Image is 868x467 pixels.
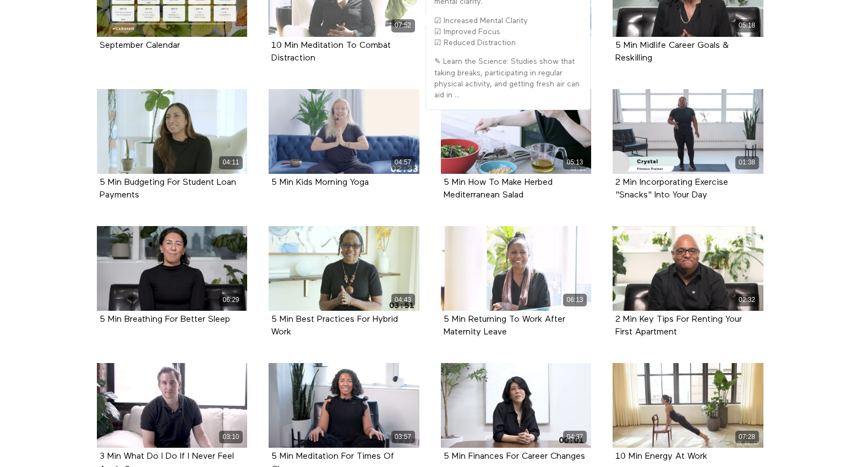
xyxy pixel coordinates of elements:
div: 03:10 [219,431,243,443]
strong: 5 Min Budgeting For Student Loan Payments [100,178,236,200]
div: 06:13 [563,294,587,306]
strong: 2 Min Incorporating Exercise "Snacks" Into Your Day [615,178,728,200]
div: 02:32 [735,294,759,306]
a: 10 Min Energy At Work 07:28 [613,363,763,448]
strong: 5 Min Best Practices For Hybrid Work [271,315,398,337]
div: 01:38 [735,156,759,169]
a: 5 Min Meditation For Times Of Change 03:57 [269,363,419,448]
a: September Calendar [100,41,180,50]
div: 04:57 [391,156,415,169]
: 2 Min Incorporating Exercise "Snacks" Into Your Day [615,178,728,199]
a: 5 Min Kids Morning Yoga [271,178,369,186]
a: 5 Min Returning To Work After Maternity Leave [444,315,565,336]
a: 10 Min Energy At Work [615,452,707,460]
div: 04:37 [563,431,587,443]
: 2 Min Incorporating Exercise "Snacks" Into Your Day 01:38 [613,89,763,174]
p: ☑ Increased Mental Clarity ☑ Improved Focus ☑ Reduced Distraction [434,15,582,49]
a: 5 Min Kids Morning Yoga 04:57 [269,89,419,174]
div: 07:52 [391,19,415,32]
strong: 2 Min Key Tips For Renting Your First Apartment [615,315,742,337]
div: 06:29 [219,294,243,306]
strong: 10 Min Meditation To Combat Distraction [271,41,391,63]
a: 5 Min Breathing For Better Sleep 06:29 [97,226,248,311]
div: 03:57 [391,431,415,443]
a: 5 Min Best Practices For Hybrid Work 04:43 [269,226,419,311]
a: 5 Min Budgeting For Student Loan Payments [100,178,236,199]
a: 5 Min How To Make Herbed Mediterranean Salad 05:13 [441,89,592,174]
div: 07:28 [735,431,759,443]
a: 3 Min What Do I Do If I Never Feel Awake? 03:10 [97,363,248,448]
strong: 5 Min Finances For Career Changes [444,452,585,461]
a: 5 Min Returning To Work After Maternity Leave 06:13 [441,226,592,311]
a: 5 Min How To Make Herbed Mediterranean Salad [444,178,553,199]
a: 5 Min Best Practices For Hybrid Work [271,315,398,336]
div: 05:13 [563,156,587,169]
strong: 5 Min Returning To Work After Maternity Leave [444,315,565,337]
strong: September Calendar [100,41,180,50]
strong: 5 Min Midlife Career Goals & Reskilling [615,41,729,63]
strong: 5 Min How To Make Herbed Mediterranean Salad [444,178,553,200]
a: 5 Min Budgeting For Student Loan Payments 04:11 [97,89,248,174]
a: 5 Min Breathing For Better Sleep [100,315,230,323]
div: 05:18 [735,19,759,32]
a: 5 Min Finances For Career Changes [444,452,585,460]
p: ✎ Learn the Science: Studies show that taking breaks, participating in regular physical activity,... [434,56,582,101]
a: 10 Min Meditation To Combat Distraction [271,41,391,62]
strong: 5 Min Breathing For Better Sleep [100,315,230,324]
a: 5 Min Finances For Career Changes 04:37 [441,363,592,448]
strong: 5 Min Kids Morning Yoga [271,178,369,187]
div: 04:43 [391,294,415,306]
a: 5 Min Midlife Career Goals & Reskilling [615,41,729,62]
div: 04:11 [219,156,243,169]
strong: 10 Min Energy At Work [615,452,707,461]
a: 2 Min Key Tips For Renting Your First Apartment [615,315,742,336]
a: 2 Min Key Tips For Renting Your First Apartment 02:32 [613,226,763,311]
